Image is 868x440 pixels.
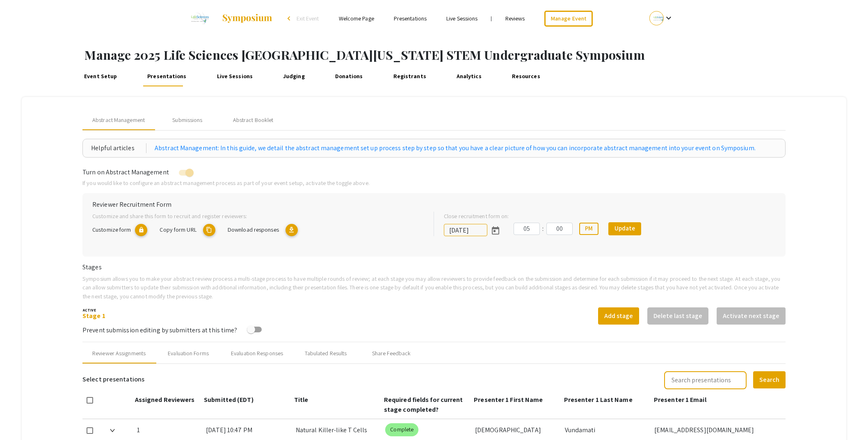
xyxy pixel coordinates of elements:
span: Download responses [228,226,279,233]
span: Title [294,395,308,404]
img: Expand arrow [110,429,115,432]
button: Open calendar [487,222,504,239]
span: Presenter 1 First Name [474,395,543,404]
div: Helpful articles [91,143,146,153]
img: 2025 Life Sciences South Florida STEM Undergraduate Symposium [186,8,213,29]
span: Required fields for current stage completed? [384,395,463,414]
input: Search presentations [664,371,747,389]
div: Submissions [172,116,202,124]
h1: Manage 2025 Life Sciences [GEOGRAPHIC_DATA][US_STATE] STEM Undergraduate Symposium [85,47,868,62]
div: arrow_back_ios [288,16,292,21]
input: Hours [514,223,540,235]
a: Stage 1 [82,311,105,320]
a: Donations [333,67,365,86]
span: Presenter 1 Last Name [564,395,633,404]
a: Abstract Management: In this guide, we detail the abstract management set up process step by step... [155,143,756,153]
p: Symposium allows you to make your abstract review process a multi-stage process to have multiple ... [82,274,786,301]
span: Exit Event [297,15,319,22]
div: Evaluation Forms [168,349,209,358]
a: Welcome Page [339,15,374,22]
span: Turn on Abstract Management [82,168,169,176]
span: Copy form URL [160,226,196,233]
button: Delete last stage [647,307,708,325]
h6: Select presentations [82,370,144,388]
span: Abstract Management [92,116,145,124]
p: If you would like to configure an abstract management process as part of your event setup, activa... [82,178,786,187]
a: Analytics [454,67,483,86]
a: Live Sessions [215,67,255,86]
li: | [487,15,495,22]
button: Add stage [598,307,639,325]
span: Presenter 1 Email [654,395,706,404]
button: Activate next stage [717,307,786,325]
h6: Reviewer Recruitment Form [92,201,776,208]
div: Evaluation Responses [231,349,283,358]
a: Manage Event [544,11,593,27]
mat-icon: lock [135,224,147,236]
span: Assigned Reviewers [135,395,195,404]
input: Minutes [546,223,573,235]
a: 2025 Life Sciences South Florida STEM Undergraduate Symposium [186,8,273,29]
div: Tabulated Results [305,349,347,358]
div: Share Feedback [372,349,411,358]
div: : [540,224,546,234]
p: Customize and share this form to recruit and register reviewers: [92,212,420,221]
button: Expand account dropdown [641,9,682,27]
a: Registrants [391,67,428,86]
span: Submitted (EDT) [204,395,254,404]
mat-icon: copy URL [203,224,215,236]
mat-icon: Export responses [286,224,298,236]
button: Search [753,371,786,388]
a: Reviews [505,15,525,22]
iframe: Chat [6,403,35,434]
button: PM [579,223,598,235]
button: Update [608,222,641,235]
a: Presentations [394,15,427,22]
mat-icon: Expand account dropdown [664,13,674,23]
mat-chip: Complete [385,423,418,436]
span: Prevent submission editing by submitters at this time? [82,326,237,334]
label: Close recruitment form on: [444,212,509,221]
div: Reviewer Assignments [92,349,146,358]
div: Abstract Booklet [233,116,274,124]
img: Symposium by ForagerOne [222,14,273,23]
a: Live Sessions [446,15,477,22]
span: Customize form [92,226,131,233]
a: Resources [509,67,542,86]
h6: Stages [82,263,786,271]
a: Presentations [145,67,189,86]
a: Judging [281,67,307,86]
a: Event Setup [82,67,119,86]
